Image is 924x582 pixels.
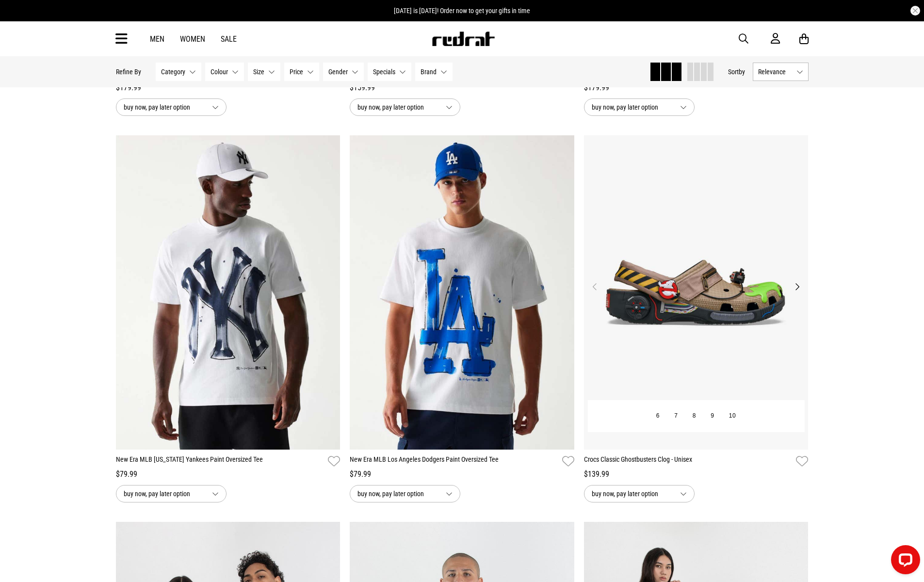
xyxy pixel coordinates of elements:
button: Next [791,281,803,292]
img: Crocs Classic Ghostbusters Clog - Unisex in Multi [584,135,809,450]
button: buy now, pay later option [350,98,460,116]
span: buy now, pay later option [592,101,672,113]
span: Size [253,68,264,76]
button: Specials [368,63,411,81]
div: $139.99 [584,469,809,480]
button: buy now, pay later option [584,485,695,502]
div: $179.99 [584,82,809,94]
iframe: LiveChat chat widget [883,541,924,582]
button: 6 [649,407,667,425]
span: Gender [328,68,348,76]
img: New Era Mlb Los Angeles Dodgers Paint Oversized Tee in White [350,135,574,450]
button: Size [248,63,280,81]
button: 7 [667,407,685,425]
button: buy now, pay later option [116,485,227,502]
button: buy now, pay later option [116,98,227,116]
a: Women [180,34,205,44]
span: Colour [211,68,228,76]
a: New Era MLB Los Angeles Dodgers Paint Oversized Tee [350,454,558,469]
span: Specials [373,68,395,76]
button: Gender [323,63,364,81]
button: 8 [685,407,703,425]
div: $179.99 [116,82,340,94]
img: New Era Mlb New York Yankees Paint Oversized Tee in White [116,135,340,450]
button: Relevance [753,63,809,81]
span: Category [161,68,185,76]
span: buy now, pay later option [357,488,438,500]
a: New Era MLB [US_STATE] Yankees Paint Oversized Tee [116,454,324,469]
button: Brand [415,63,453,81]
div: $159.99 [350,82,574,94]
a: Sale [221,34,237,44]
a: Crocs Classic Ghostbusters Clog - Unisex [584,454,793,469]
button: Price [284,63,319,81]
button: 10 [722,407,744,425]
span: Brand [421,68,437,76]
span: Price [290,68,303,76]
button: Colour [205,63,244,81]
div: $79.99 [350,469,574,480]
p: Refine By [116,68,141,76]
div: $79.99 [116,469,340,480]
span: buy now, pay later option [124,488,204,500]
span: by [739,68,745,76]
span: buy now, pay later option [124,101,204,113]
button: 9 [703,407,721,425]
a: Men [150,34,164,44]
button: Category [156,63,201,81]
button: buy now, pay later option [584,98,695,116]
button: Sortby [728,66,745,78]
button: Previous [589,281,601,292]
span: buy now, pay later option [357,101,438,113]
span: buy now, pay later option [592,488,672,500]
img: Redrat logo [431,32,495,46]
button: buy now, pay later option [350,485,460,502]
span: Relevance [758,68,793,76]
span: [DATE] is [DATE]! Order now to get your gifts in time [394,7,530,15]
